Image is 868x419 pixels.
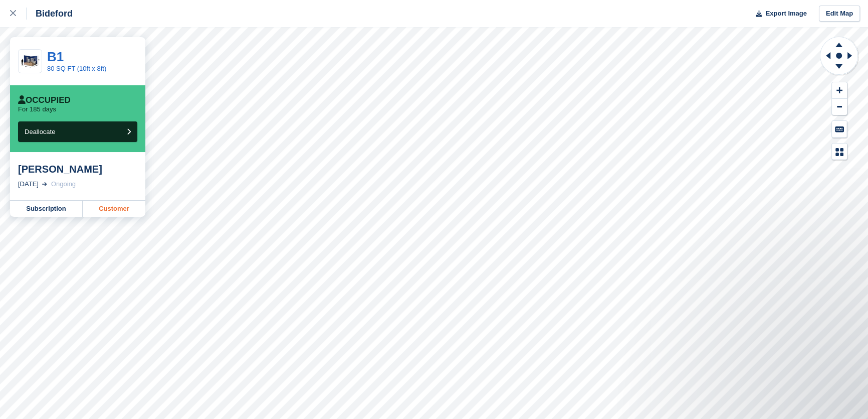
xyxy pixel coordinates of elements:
div: [PERSON_NAME] [18,163,137,175]
img: arrow-right-light-icn-cde0832a797a2874e46488d9cf13f60e5c3a73dbe684e267c42b8395dfbc2abf.svg [42,182,47,186]
span: Deallocate [25,128,55,135]
div: Ongoing [51,179,76,189]
div: Bideford [27,8,73,20]
button: Zoom In [832,82,847,99]
a: Edit Map [819,6,860,22]
a: 80 SQ FT (10ft x 8ft) [47,65,106,72]
img: 10-ft-container%20(1).jpg [19,53,42,70]
button: Keyboard Shortcuts [832,121,847,137]
a: B1 [47,49,64,64]
p: For 185 days [18,105,56,113]
div: [DATE] [18,179,39,189]
button: Export Image [750,6,807,22]
button: Deallocate [18,121,137,142]
div: Occupied [18,95,71,105]
a: Customer [83,201,145,217]
button: Zoom Out [832,99,847,115]
span: Export Image [765,9,806,19]
a: Subscription [10,201,83,217]
button: Map Legend [832,144,847,160]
